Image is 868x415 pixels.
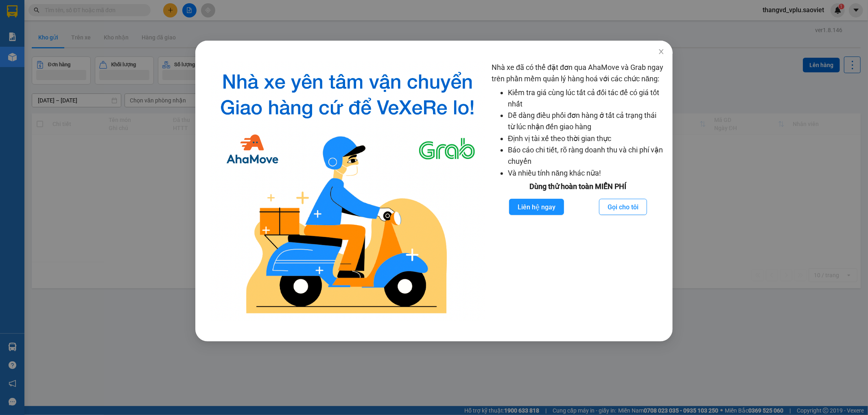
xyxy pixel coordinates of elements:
[508,133,665,144] li: Định vị tài xế theo thời gian thực
[508,87,665,110] li: Kiểm tra giá cùng lúc tất cả đối tác để có giá tốt nhất
[508,167,665,179] li: Và nhiều tính năng khác nữa!
[518,202,555,212] span: Liên hệ ngay
[492,62,665,321] div: Nhà xe đã có thể đặt đơn qua AhaMove và Grab ngay trên phần mềm quản lý hàng hoá với các chức năng:
[599,199,647,215] button: Gọi cho tôi
[608,202,638,212] span: Gọi cho tôi
[492,181,665,192] div: Dùng thử hoàn toàn MIỄN PHÍ
[508,144,665,167] li: Báo cáo chi tiết, rõ ràng doanh thu và chi phí vận chuyển
[509,199,564,215] button: Liên hệ ngay
[650,41,673,63] button: Close
[210,62,485,321] img: logo
[508,110,665,133] li: Dễ dàng điều phối đơn hàng ở tất cả trạng thái từ lúc nhận đến giao hàng
[658,48,665,55] span: close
